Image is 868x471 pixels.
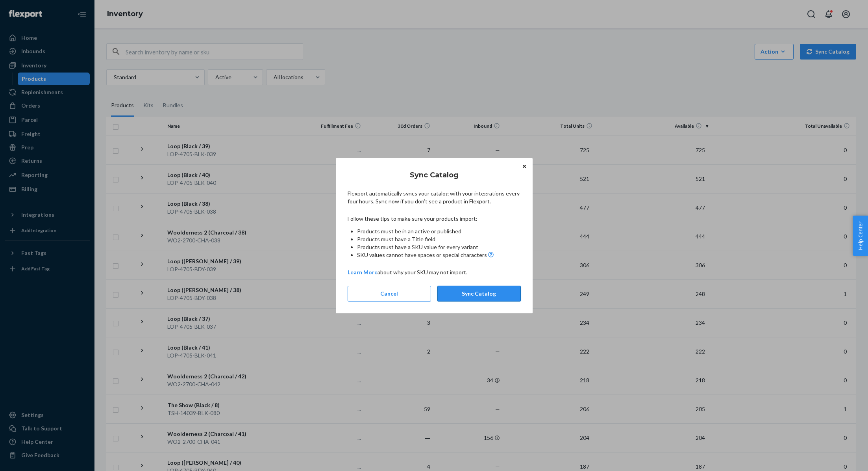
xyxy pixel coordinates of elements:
button: Sync Catalog [437,286,521,302]
p: about why your SKU may not import. [348,268,521,276]
span: Products must have a SKU value for every variant [357,244,478,250]
span: Products must be in an active or published [357,228,461,235]
span: Products must have a Title field [357,236,435,242]
a: Learn More [348,269,378,276]
button: Close [520,162,528,171]
button: Cancel [348,286,431,302]
p: Flexport automatically syncs your catalog with your integrations every four hours. Sync now if yo... [348,190,521,205]
p: Follow these tips to make sure your products import: [348,215,521,223]
span: SKU values cannot have spaces or special characters [357,251,487,259]
h2: Sync Catalog [348,170,521,180]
